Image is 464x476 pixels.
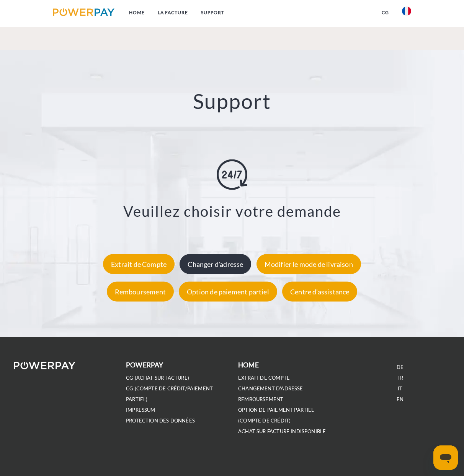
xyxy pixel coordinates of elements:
a: Changement d'adresse [238,385,303,392]
img: online-shopping.svg [217,159,247,190]
b: POWERPAY [126,361,163,369]
iframe: Bouton de lancement de la fenêtre de messagerie [433,445,458,470]
div: Centre d'assistance [282,282,357,302]
a: OPTION DE PAIEMENT PARTIEL (Compte de crédit) [238,407,314,424]
img: fr [402,6,411,16]
a: Support [194,6,231,19]
a: Centre d'assistance [280,288,359,296]
a: CG (Compte de crédit/paiement partiel) [126,385,213,403]
a: LA FACTURE [151,6,194,19]
div: Changer d'adresse [180,254,251,274]
a: IMPRESSUM [126,407,155,413]
a: Option de paiement partiel [177,288,279,296]
a: EN [397,396,404,403]
div: Remboursement [107,282,174,302]
b: Home [238,361,259,369]
a: CG [375,6,395,19]
a: ACHAT SUR FACTURE INDISPONIBLE [238,428,326,435]
a: Changer d'adresse [178,260,253,268]
a: FR [397,375,403,381]
h3: Veuillez choisir votre demande [33,202,431,220]
a: DE [397,364,404,370]
a: Extrait de Compte [101,260,176,268]
h2: Support [23,88,441,114]
a: PROTECTION DES DONNÉES [126,418,195,424]
a: EXTRAIT DE COMPTE [238,375,290,381]
div: Option de paiement partiel [179,282,277,302]
a: Modifier le mode de livraison [255,260,363,268]
img: logo-powerpay.svg [53,8,114,16]
div: Extrait de Compte [103,254,175,274]
a: Home [123,6,151,19]
a: CG (achat sur facture) [126,375,189,381]
a: REMBOURSEMENT [238,396,283,403]
img: logo-powerpay-white.svg [14,362,75,369]
a: Remboursement [105,288,176,296]
a: IT [398,385,402,392]
div: Modifier le mode de livraison [257,254,361,274]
